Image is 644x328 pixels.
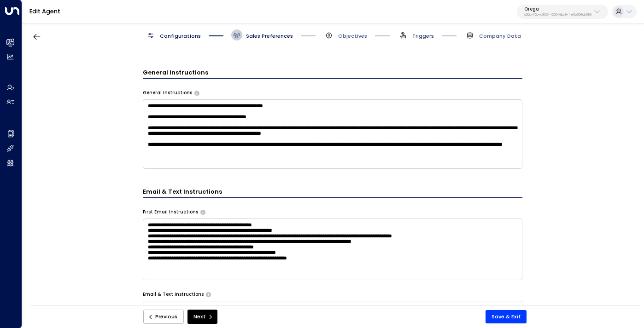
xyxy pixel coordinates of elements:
[412,32,434,40] span: Triggers
[29,7,60,15] a: Edit Agent
[338,32,367,40] span: Objectives
[143,209,198,215] label: First Email Instructions
[143,90,192,96] label: General Instructions
[143,187,522,198] h3: Email & Text Instructions
[479,32,521,40] span: Company Data
[194,91,199,95] button: Provide any specific instructions you want the agent to follow when responding to leads. This app...
[143,291,204,298] label: Email & Text Instructions
[524,6,591,12] p: Orega
[160,32,201,40] span: Configurations
[187,310,217,324] button: Next
[517,5,608,19] button: Oregad62b4f3b-a803-4355-9bc8-4e5b658db589
[524,13,591,17] p: d62b4f3b-a803-4355-9bc8-4e5b658db589
[486,310,527,323] button: Save & Exit
[143,310,184,324] button: Previous
[200,210,205,214] button: Specify instructions for the agent's first email only, such as introductory content, special offe...
[143,68,522,79] h3: General Instructions
[206,292,211,297] button: Provide any specific instructions you want the agent to follow only when responding to leads via ...
[246,32,293,40] span: Sales Preferences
